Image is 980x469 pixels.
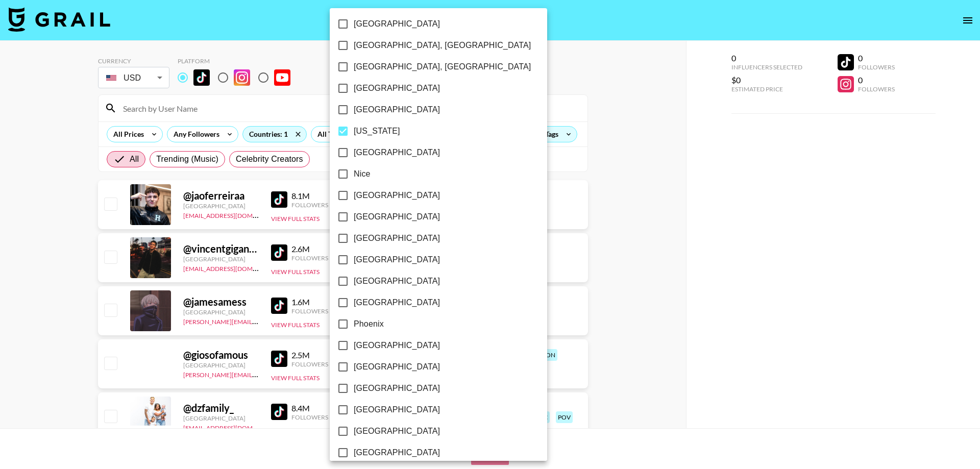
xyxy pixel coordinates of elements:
[354,18,440,30] span: [GEOGRAPHIC_DATA]
[354,168,371,180] span: Nice
[354,318,384,330] span: Phoenix
[354,361,440,373] span: [GEOGRAPHIC_DATA]
[354,339,440,352] span: [GEOGRAPHIC_DATA]
[354,189,440,202] span: [GEOGRAPHIC_DATA]
[354,447,440,459] span: [GEOGRAPHIC_DATA]
[354,404,440,416] span: [GEOGRAPHIC_DATA]
[354,211,440,223] span: [GEOGRAPHIC_DATA]
[354,382,440,394] span: [GEOGRAPHIC_DATA]
[354,146,440,159] span: [GEOGRAPHIC_DATA]
[354,254,440,266] span: [GEOGRAPHIC_DATA]
[354,39,531,52] span: [GEOGRAPHIC_DATA], [GEOGRAPHIC_DATA]
[354,82,440,94] span: [GEOGRAPHIC_DATA]
[354,425,440,437] span: [GEOGRAPHIC_DATA]
[354,232,440,244] span: [GEOGRAPHIC_DATA]
[354,297,440,309] span: [GEOGRAPHIC_DATA]
[354,275,440,287] span: [GEOGRAPHIC_DATA]
[354,104,440,116] span: [GEOGRAPHIC_DATA]
[929,418,968,457] iframe: Drift Widget Chat Controller
[354,61,531,73] span: [GEOGRAPHIC_DATA], [GEOGRAPHIC_DATA]
[354,125,400,137] span: [US_STATE]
